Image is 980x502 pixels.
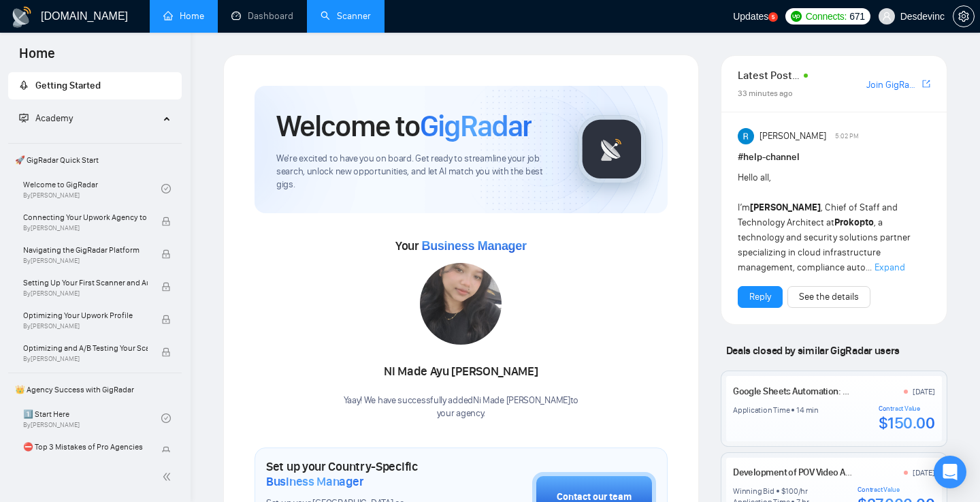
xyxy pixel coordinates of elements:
[161,249,171,259] span: lock
[161,315,171,324] span: lock
[738,286,783,308] button: Reply
[849,9,864,24] span: 671
[344,407,579,420] p: your agency .
[882,12,892,21] span: user
[266,459,464,489] h1: Set up your Country-Specific
[934,456,966,488] div: Open Intercom Messenger
[23,355,148,363] span: By [PERSON_NAME]
[23,257,148,265] span: By [PERSON_NAME]
[738,89,793,98] span: 33 minutes ago
[768,12,778,22] a: 5
[913,386,935,397] div: [DATE]
[772,14,775,20] text: 5
[321,10,371,22] a: searchScanner
[922,78,930,89] span: export
[344,394,579,420] div: Yaay! We have successfully added Ni Made [PERSON_NAME] to
[750,202,821,213] strong: [PERSON_NAME]
[276,153,556,191] span: We're excited to have you on board. Get ready to streamline your job search, unlock new opportuni...
[23,403,161,433] a: 1️⃣ Start HereBy[PERSON_NAME]
[835,130,859,142] span: 5:02 PM
[922,78,930,91] a: export
[8,72,182,99] li: Getting Started
[913,467,935,478] div: [DATE]
[879,413,935,433] div: $150.00
[879,405,935,413] div: Contract Value
[749,289,771,304] a: Reply
[953,11,974,22] span: setting
[787,286,870,308] button: See the details
[806,9,847,24] span: Connects:
[23,243,148,257] span: Navigating the GigRadar Platform
[23,289,148,298] span: By [PERSON_NAME]
[23,440,148,454] span: ⛔ Top 3 Mistakes of Pro Agencies
[161,413,171,423] span: check-circle
[953,5,975,27] button: setting
[23,210,148,224] span: Connecting Your Upwork Agency to GigRadar
[421,239,526,253] span: Business Manager
[733,486,774,497] div: Winning Bid
[266,474,363,489] span: Business Manager
[866,78,919,93] a: Join GigRadar Slack Community
[23,322,148,330] span: By [PERSON_NAME]
[35,80,101,91] span: Getting Started
[796,405,819,415] div: 14 min
[10,376,180,403] span: 👑 Agency Success with GigRadar
[834,217,874,228] strong: Prokopto
[23,276,148,289] span: Setting Up Your First Scanner and Auto-Bidder
[578,115,646,183] img: gigradar-logo.png
[759,129,826,144] span: [PERSON_NAME]
[785,486,798,497] div: 100
[953,11,975,22] a: setting
[8,44,66,72] span: Home
[23,309,148,322] span: Optimizing Your Upwork Profile
[23,341,148,355] span: Optimizing and A/B Testing Your Scanner for Better Results
[162,470,176,484] span: double-left
[798,486,808,497] div: /hr
[738,128,754,144] img: Rohith Sanam
[420,263,502,345] img: 1705466118991-WhatsApp%20Image%202024-01-17%20at%2012.32.43.jpeg
[163,10,204,22] a: homeHome
[19,113,29,123] span: fund-projection-screen
[276,108,532,144] h1: Welcome to
[19,80,29,90] span: rocket
[721,339,905,362] span: Deals closed by similar GigRadar users
[23,174,161,204] a: Welcome to GigRadarBy[PERSON_NAME]
[857,486,934,494] div: Contract Value
[10,146,180,174] span: 🚀 GigRadar Quick Start
[738,150,930,165] h1: # help-channel
[781,486,786,497] div: $
[733,386,945,397] a: Google Sheets Automation: Highlight Previous Entries
[161,282,171,292] span: lock
[11,6,33,28] img: logo
[733,11,768,22] span: Updates
[35,112,73,124] span: Academy
[161,184,171,193] span: check-circle
[791,11,802,22] img: upwork-logo.png
[395,238,527,253] span: Your
[161,217,171,226] span: lock
[733,405,789,415] div: Application Time
[344,360,579,383] div: Ni Made Ayu [PERSON_NAME]
[161,347,171,357] span: lock
[161,446,171,456] span: lock
[738,172,911,273] span: Hello all, I’m , Chief of Staff and Technology Architect at , a technology and security solutions...
[875,262,905,273] span: Expand
[738,67,800,84] span: Latest Posts from the GigRadar Community
[420,108,532,144] span: GigRadar
[799,289,859,304] a: See the details
[19,112,73,124] span: Academy
[231,10,293,22] a: dashboardDashboard
[23,224,148,232] span: By [PERSON_NAME]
